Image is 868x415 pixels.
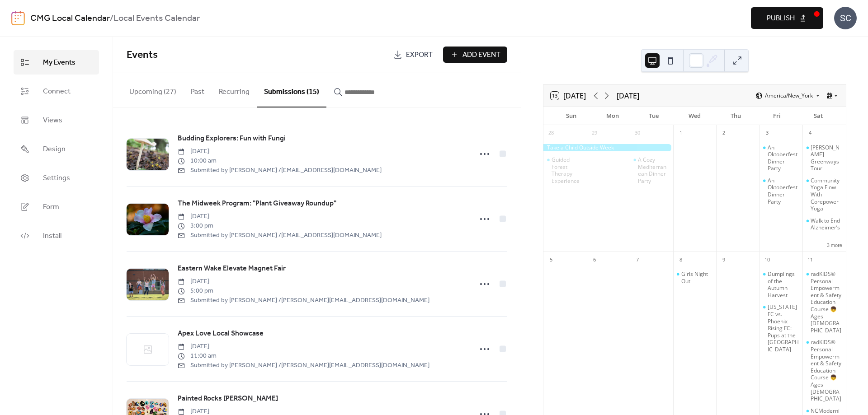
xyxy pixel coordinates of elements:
[443,47,507,63] button: Add Event
[552,156,583,184] div: Guided Forest Therapy Experience
[546,255,556,265] div: 5
[178,277,429,286] span: [DATE]
[823,241,846,248] button: 3 more
[759,270,803,298] div: Dumplings of the Autumn Harvest
[11,11,25,25] img: logo
[762,128,772,138] div: 3
[617,90,639,101] div: [DATE]
[43,144,66,155] span: Design
[632,255,642,265] div: 7
[802,217,846,231] div: Walk to End Alzheimer’s
[43,57,75,68] span: My Events
[768,177,799,205] div: An Oktoberfest Dinner Party
[802,339,846,402] div: radKIDS® Personal Empowerment & Safety Education Course 👦 Ages 5–7
[805,255,815,265] div: 11
[543,144,673,152] div: Take a Child Outside Week
[719,128,729,138] div: 2
[178,147,382,156] span: [DATE]
[14,137,99,161] a: Design
[178,263,286,274] span: Eastern Wake Elevate Magnet Fair
[719,255,729,265] div: 9
[178,286,429,296] span: 5:00 pm
[178,393,278,405] a: Painted Rocks [PERSON_NAME]
[551,107,592,125] div: Sun
[178,212,382,221] span: [DATE]
[178,198,336,210] a: The Midweek Program: "Plant Giveaway Roundup"
[178,393,278,404] span: Painted Rocks [PERSON_NAME]
[14,166,99,190] a: Settings
[43,86,71,97] span: Connect
[756,107,797,125] div: Fri
[768,270,799,298] div: Dumplings of the Autumn Harvest
[257,73,326,107] button: Submissions (15)
[802,177,846,212] div: Community Yoga Flow With Corepower Yoga
[110,10,113,27] b: /
[674,107,715,125] div: Wed
[802,144,846,172] div: Cary Greenways Tour
[759,177,803,205] div: An Oktoberfest Dinner Party
[178,351,429,361] span: 11:00 am
[178,221,382,231] span: 3:00 pm
[178,198,336,209] span: The Midweek Program: "Plant Giveaway Roundup"
[43,202,59,213] span: Form
[178,133,286,145] a: Budding Explorers: Fun with Fungi
[765,93,813,98] span: America/New_York
[406,50,433,61] span: Export
[178,263,286,275] a: Eastern Wake Elevate Magnet Fair
[676,255,686,265] div: 8
[178,296,429,305] span: Submitted by [PERSON_NAME] / [PERSON_NAME][EMAIL_ADDRESS][DOMAIN_NAME]
[184,73,212,107] button: Past
[590,128,599,138] div: 29
[178,361,429,370] span: Submitted by [PERSON_NAME] / [PERSON_NAME][EMAIL_ADDRESS][DOMAIN_NAME]
[178,328,264,340] a: Apex Love Local Showcase
[14,79,99,103] a: Connect
[178,342,429,351] span: [DATE]
[590,255,599,265] div: 6
[127,45,158,65] span: Events
[762,255,772,265] div: 10
[546,128,556,138] div: 28
[768,144,799,172] div: An Oktoberfest Dinner Party
[178,156,382,166] span: 10:00 am
[811,144,842,172] div: [PERSON_NAME] Greenways Tour
[543,156,587,184] div: Guided Forest Therapy Experience
[768,303,799,353] div: [US_STATE] FC vs. Phoenix Rising FC: Pups at the [GEOGRAPHIC_DATA]
[14,50,99,75] a: My Events
[632,128,642,138] div: 30
[759,303,803,353] div: North Carolina FC vs. Phoenix Rising FC: Pups at the Pitch
[14,195,99,219] a: Form
[547,89,589,102] button: 13[DATE]
[811,217,842,231] div: Walk to End Alzheimer’s
[43,115,62,126] span: Views
[673,270,717,284] div: Girls Night Out
[462,50,500,61] span: Add Event
[122,73,184,107] button: Upcoming (27)
[811,339,842,402] div: radKIDS® Personal Empowerment & Safety Education Course 👦 Ages [DEMOGRAPHIC_DATA]
[676,128,686,138] div: 1
[30,10,110,27] a: CMG Local Calendar
[212,73,257,107] button: Recurring
[811,270,842,334] div: radKIDS® Personal Empowerment & Safety Education Course 👦 Ages [DEMOGRAPHIC_DATA]
[178,328,264,339] span: Apex Love Local Showcase
[43,173,70,184] span: Settings
[633,107,674,125] div: Tue
[387,47,439,63] a: Export
[178,166,382,175] span: Submitted by [PERSON_NAME] / [EMAIL_ADDRESS][DOMAIN_NAME]
[834,7,857,29] div: SC
[751,7,823,29] button: Publish
[802,270,846,334] div: radKIDS® Personal Empowerment & Safety Education Course 👦 Ages 8–12
[113,10,200,27] b: Local Events Calendar
[797,107,839,125] div: Sat
[805,128,815,138] div: 4
[592,107,633,125] div: Mon
[759,144,803,172] div: An Oktoberfest Dinner Party
[811,177,842,212] div: Community Yoga Flow With Corepower Yoga
[715,107,756,125] div: Thu
[767,13,795,24] span: Publish
[178,231,382,240] span: Submitted by [PERSON_NAME] / [EMAIL_ADDRESS][DOMAIN_NAME]
[43,231,61,242] span: Install
[630,156,673,184] div: A Cozy Mediterranean Dinner Party
[14,108,99,132] a: Views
